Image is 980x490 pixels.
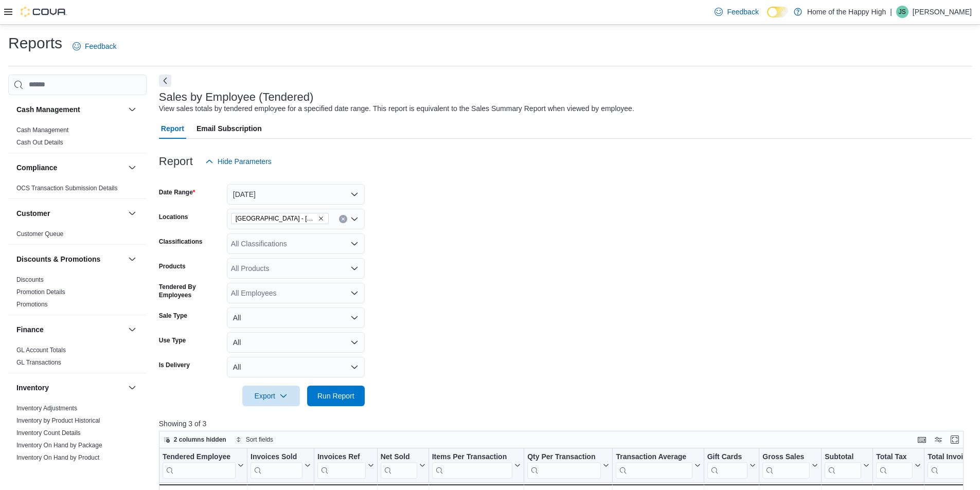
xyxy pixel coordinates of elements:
[16,208,50,219] h3: Customer
[616,452,692,478] div: Transaction Average
[8,124,147,153] div: Cash Management
[163,452,236,478] div: Tendered Employee
[227,184,365,205] button: [DATE]
[380,452,417,478] div: Net Sold
[231,213,329,224] span: Sherwood Park - Baseline Road - Fire & Flower
[432,452,512,478] div: Items Per Transaction
[707,452,756,478] button: Gift Cards
[197,118,262,139] span: Email Subscription
[16,184,118,192] span: OCS Transaction Submission Details
[85,41,116,51] span: Feedback
[159,238,203,246] label: Classifications
[16,254,100,264] h3: Discounts & Promotions
[16,208,124,219] button: Customer
[126,161,138,174] button: Compliance
[899,6,906,18] span: JS
[16,324,44,335] h3: Finance
[218,156,272,167] span: Hide Parameters
[432,452,512,462] div: Items Per Transaction
[251,452,302,462] div: Invoices Sold
[126,207,138,220] button: Customer
[8,228,147,244] div: Customer
[161,118,184,139] span: Report
[710,2,762,22] a: Feedback
[16,416,100,425] span: Inventory by Product Historical
[16,383,124,393] button: Inventory
[159,283,223,299] label: Tendered By Employees
[16,358,61,367] span: GL Transactions
[16,417,100,424] a: Inventory by Product Historical
[16,185,118,192] a: OCS Transaction Submission Details
[159,188,195,196] label: Date Range
[16,276,44,284] span: Discounts
[16,405,77,412] a: Inventory Adjustments
[16,454,99,461] a: Inventory On Hand by Product
[251,452,302,478] div: Invoices Sold
[16,324,124,335] button: Finance
[159,419,972,429] p: Showing 3 of 3
[616,452,692,462] div: Transaction Average
[707,452,747,478] div: Gift Card Sales
[227,357,365,377] button: All
[317,452,373,478] button: Invoices Ref
[527,452,609,478] button: Qty Per Transaction
[16,139,63,146] a: Cash Out Details
[159,213,188,221] label: Locations
[8,274,147,315] div: Discounts & Promotions
[159,91,314,103] h3: Sales by Employee (Tendered)
[16,162,124,173] button: Compliance
[159,433,230,446] button: 2 columns hidden
[126,103,138,116] button: Cash Management
[932,433,945,446] button: Display options
[825,452,861,478] div: Subtotal
[8,182,147,198] div: Compliance
[242,386,300,406] button: Export
[339,215,347,223] button: Clear input
[16,404,77,412] span: Inventory Adjustments
[16,346,66,354] span: GL Account Totals
[231,433,277,446] button: Sort fields
[350,240,359,248] button: Open list of options
[251,452,311,478] button: Invoices Sold
[876,452,921,478] button: Total Tax
[236,213,316,224] span: [GEOGRAPHIC_DATA] - [GEOGRAPHIC_DATA] - Fire & Flower
[876,452,913,462] div: Total Tax
[350,264,359,273] button: Open list of options
[317,452,365,478] div: Invoices Ref
[317,391,354,401] span: Run Report
[163,452,244,478] button: Tendered Employee
[16,126,68,134] span: Cash Management
[762,452,818,478] button: Gross Sales
[350,289,359,297] button: Open list of options
[16,442,102,449] a: Inventory On Hand by Package
[159,262,186,270] label: Products
[126,323,138,336] button: Finance
[16,288,65,296] span: Promotion Details
[159,361,190,369] label: Is Delivery
[16,383,49,393] h3: Inventory
[8,344,147,373] div: Finance
[890,6,892,18] p: |
[762,452,810,478] div: Gross Sales
[16,162,57,173] h3: Compliance
[174,435,226,444] span: 2 columns hidden
[16,429,81,437] a: Inventory Count Details
[16,453,99,462] span: Inventory On Hand by Product
[163,452,236,462] div: Tendered Employee
[762,452,810,462] div: Gross Sales
[16,359,61,366] a: GL Transactions
[825,452,861,462] div: Subtotal
[246,435,273,444] span: Sort fields
[380,452,417,462] div: Net Sold
[159,155,193,168] h3: Report
[227,307,365,328] button: All
[16,138,63,147] span: Cash Out Details
[913,6,972,18] p: [PERSON_NAME]
[16,126,68,134] a: Cash Management
[126,382,138,394] button: Inventory
[16,429,81,437] span: Inventory Count Details
[159,336,186,344] label: Use Type
[727,7,758,17] span: Feedback
[949,433,961,446] button: Enter fullscreen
